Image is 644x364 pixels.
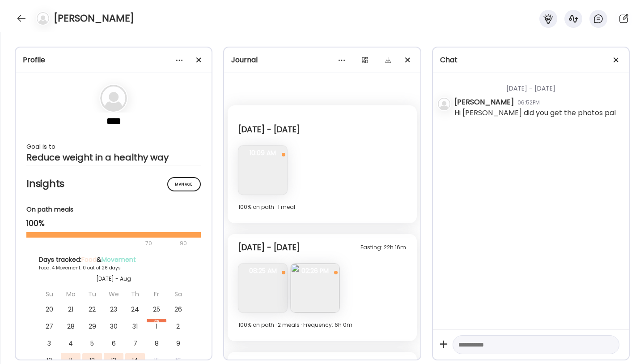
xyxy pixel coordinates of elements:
div: 06:52PM [517,99,540,107]
div: 21 [61,302,80,317]
div: 20 [39,302,59,317]
div: Sa [168,286,188,302]
div: 30 [104,319,123,334]
div: 31 [125,319,145,334]
div: Profile [23,55,204,65]
div: On path meals [26,205,201,214]
div: 24 [125,302,145,317]
div: 3 [39,336,59,351]
div: [DATE] - [DATE] [238,242,300,253]
div: Journal [231,55,413,65]
div: [DATE] - Aug [39,275,188,283]
div: [PERSON_NAME] [454,97,514,108]
div: Hi [PERSON_NAME] did you get the photos pal [454,108,616,118]
div: [DATE] - [DATE] [454,73,622,97]
img: images%2FqXFc7aMTU5fNNZiMnXpPEgEZiJe2%2FZvOu0PLrFFmz6fkiCvhN%2FmYn9G49xAtromXI6Rd4N_240 [291,264,339,312]
span: 10:09 AM [238,149,287,157]
div: We [104,286,123,302]
span: 02:26 PM [291,267,339,275]
div: 27 [39,319,59,334]
div: Th [125,286,145,302]
span: 08:25 AM [238,267,287,275]
div: 2 [168,319,188,334]
div: Goal is to [26,141,201,152]
div: 6 [104,336,123,351]
div: Tu [82,286,102,302]
div: Fr [147,286,166,302]
div: 29 [82,319,102,334]
div: Reduce weight in a healthy way [26,152,201,163]
div: Mo [61,286,80,302]
div: Food: 4 Movement: 0 out of 26 days [39,264,188,271]
div: 100% on path · 2 meals · Frequency: 6h 0m [238,320,406,330]
div: 7 [125,336,145,351]
div: 90 [179,238,188,249]
h4: [PERSON_NAME] [54,11,134,26]
div: Days tracked: & [39,255,188,264]
div: 22 [82,302,102,317]
div: [DATE] - [DATE] [238,124,300,135]
h2: Insights [26,177,201,191]
img: bg-avatar-default.svg [37,12,49,25]
img: bg-avatar-default.svg [438,98,450,110]
div: 28 [61,319,80,334]
div: 1 [147,319,166,334]
div: 100% on path · 1 meal [238,202,406,212]
div: Su [39,286,59,302]
div: 4 [61,336,80,351]
div: 8 [147,336,166,351]
div: Fasting: 22h 16m [360,242,406,253]
div: 70 [26,238,177,249]
span: Movement [102,255,136,264]
div: 26 [168,302,188,317]
div: Manage [167,177,201,191]
div: 9 [168,336,188,351]
div: 5 [82,336,102,351]
div: Aug [147,319,166,322]
div: 25 [147,302,166,317]
div: Chat [440,55,622,65]
div: 100% [26,218,201,229]
div: 23 [104,302,123,317]
span: Food [81,255,97,264]
img: bg-avatar-default.svg [100,85,127,112]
